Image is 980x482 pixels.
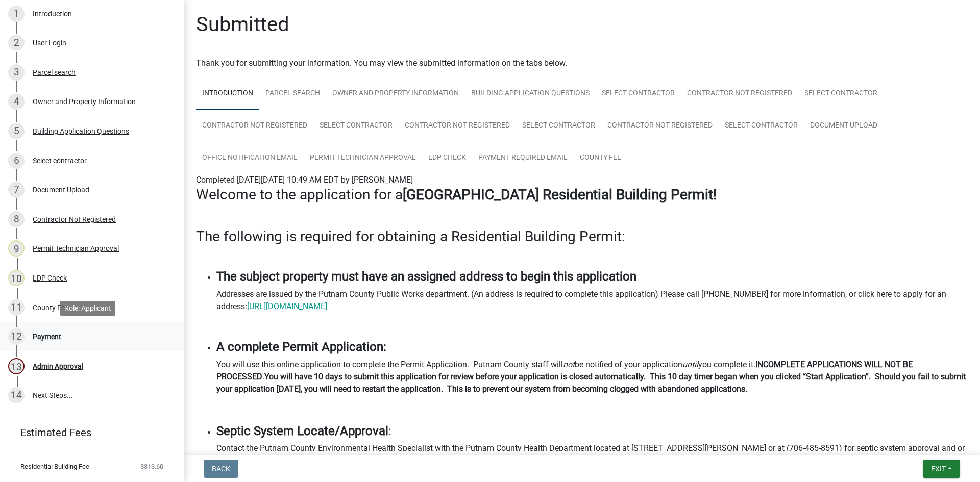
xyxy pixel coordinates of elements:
div: 9 [8,240,24,257]
div: 4 [8,93,24,110]
strong: Septic System Locate/Approval [216,424,388,438]
div: 7 [8,182,24,198]
p: Addresses are issued by the Putnam County Public Works department. (An address is required to com... [216,288,968,313]
a: Select contractor [313,110,399,142]
a: Owner and Property Information [326,78,465,110]
strong: [GEOGRAPHIC_DATA] Residential Building Permit! [403,186,717,203]
strong: INCOMPLETE APPLICATIONS WILL NOT BE PROCESSED [216,360,913,382]
a: Parcel search [259,78,326,110]
span: Residential Building Fee [20,463,89,470]
p: You will use this online application to complete the Permit Application. Putnam County staff will... [216,359,968,395]
button: Back [204,460,238,478]
a: Estimated Fees [8,422,167,443]
div: Building Application Questions [33,128,129,135]
h3: Welcome to the application for a [196,186,968,204]
div: 1 [8,6,24,22]
span: Completed [DATE][DATE] 10:49 AM EDT by [PERSON_NAME] [196,175,413,185]
div: 3 [8,64,24,81]
div: County Fee [33,304,68,311]
a: Office Notification Email [196,142,304,174]
div: User Login [33,39,66,46]
h1: Submitted [196,12,289,37]
div: 13 [8,358,24,374]
div: Document Upload [33,186,89,193]
a: Contractor Not Registered [399,110,516,142]
div: Parcel search [33,69,76,76]
i: not [563,360,575,369]
div: 11 [8,299,24,316]
div: Owner and Property Information [33,98,136,105]
div: Thank you for submitting your information. You may view the submitted information on the tabs below. [196,57,968,69]
p: Contact the Putnam County Environmental Health Specialist with the Putnam County Health Departmen... [216,442,968,467]
a: County Fee [574,142,627,174]
div: 8 [8,211,24,227]
a: Select contractor [798,78,884,110]
a: LDP Check [422,142,472,174]
a: Select contractor [516,110,601,142]
div: 12 [8,328,24,345]
a: Contractor Not Registered [681,78,798,110]
div: Payment [33,333,61,340]
div: Admin Approval [33,363,83,370]
a: Select contractor [596,78,681,110]
a: Permit Technician Approval [304,142,422,174]
a: Introduction [196,78,259,110]
strong: A complete Permit Application: [216,340,386,354]
i: until [682,360,698,369]
strong: The subject property must have an assigned address to begin this application [216,269,636,284]
button: Exit [923,460,960,478]
strong: You will have 10 days to submit this application for review before your application is closed aut... [216,372,966,394]
h3: The following is required for obtaining a Residential Building Permit: [196,228,968,245]
span: $313.60 [140,463,163,470]
a: Payment Required Email [472,142,574,174]
a: Select contractor [719,110,804,142]
a: Building Application Questions [465,78,596,110]
div: Select contractor [33,157,87,164]
div: 14 [8,387,24,403]
h4: : [216,424,968,439]
a: Document Upload [804,110,884,142]
div: 6 [8,153,24,169]
div: Role: Applicant [60,301,115,316]
div: Contractor Not Registered [33,216,116,223]
a: Contractor Not Registered [601,110,719,142]
a: Contractor Not Registered [196,110,313,142]
span: Back [212,465,230,473]
div: Introduction [33,10,72,17]
div: 10 [8,270,24,286]
span: Exit [931,465,946,473]
div: 2 [8,35,24,51]
div: Permit Technician Approval [33,245,119,252]
div: LDP Check [33,274,67,282]
a: [URL][DOMAIN_NAME] [247,301,327,311]
div: 5 [8,123,24,139]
